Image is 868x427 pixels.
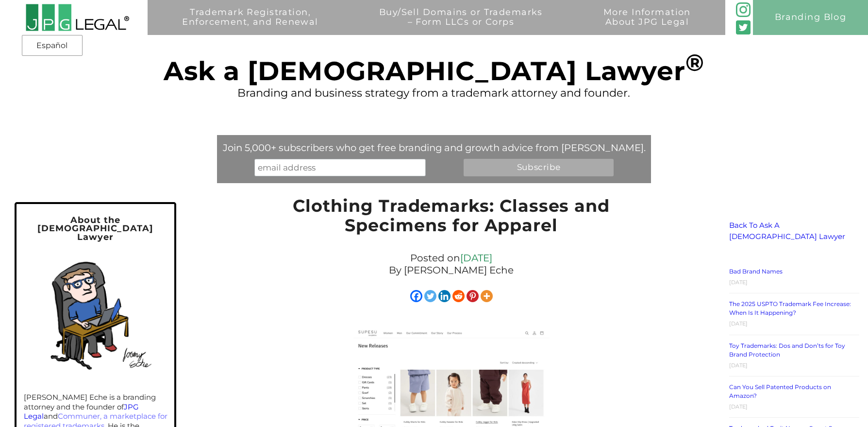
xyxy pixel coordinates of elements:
h1: Clothing Trademarks: Classes and Specimens for Apparel [260,196,642,240]
a: More [481,290,493,302]
input: email address [254,159,426,176]
a: The 2025 USPTO Trademark Fee Increase: When Is It Happening? [729,300,851,316]
time: [DATE] [729,320,748,327]
a: Facebook [410,290,422,302]
a: Linkedin [438,290,451,302]
a: Twitter [424,290,436,302]
img: 2016-logo-black-letters-3-r.png [25,3,130,32]
a: Bad Brand Names [729,268,783,275]
input: Subscribe [464,159,614,176]
a: Toy Trademarks: Dos and Don’ts for Toy Brand Protection [729,342,845,358]
time: [DATE] [729,403,748,410]
img: glyph-logo_May2016-green3-90.png [736,2,751,17]
a: Español [25,37,80,54]
a: Buy/Sell Domains or Trademarks– Form LLCs or Corps [353,7,568,42]
time: [DATE] [729,279,748,286]
div: Posted on [260,250,642,279]
p: By [PERSON_NAME] Eche [265,264,637,276]
a: [DATE] [460,252,492,264]
img: Twitter_Social_Icon_Rounded_Square_Color-mid-green3-90.png [736,20,751,35]
a: JPG Legal [24,402,139,421]
img: Self-portrait of Jeremy in his home office. [31,249,161,379]
time: [DATE] [729,362,748,369]
a: Can You Sell Patented Products on Amazon? [729,383,831,399]
span: About the [DEMOGRAPHIC_DATA] Lawyer [37,215,153,242]
a: Trademark Registration,Enforcement, and Renewal [156,7,345,42]
a: More InformationAbout JPG Legal [577,7,717,42]
a: Reddit [452,290,465,302]
a: Back To Ask A [DEMOGRAPHIC_DATA] Lawyer [729,221,845,241]
a: Pinterest [467,290,479,302]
